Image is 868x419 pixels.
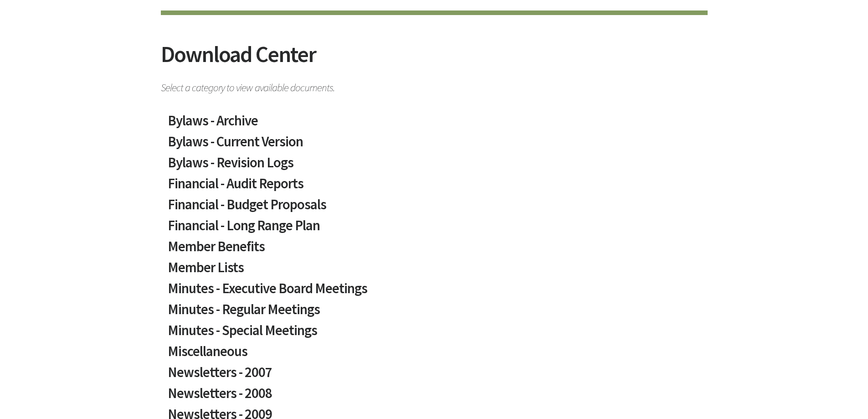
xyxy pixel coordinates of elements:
a: Bylaws - Revision Logs [168,155,701,176]
a: Financial - Long Range Plan [168,218,701,239]
a: Member Lists [168,260,701,281]
a: Bylaws - Current Version [168,134,701,155]
a: Newsletters - 2008 [168,386,701,407]
a: Miscellaneous [168,344,701,365]
a: Bylaws - Archive [168,114,701,134]
span: Select a category to view available documents. [161,77,708,93]
a: Newsletters - 2007 [168,365,701,386]
a: Financial - Audit Reports [168,176,701,197]
a: Minutes - Executive Board Meetings [168,281,701,302]
h2: Download Center [161,43,708,77]
a: Minutes - Regular Meetings [168,302,701,323]
a: Financial - Budget Proposals [168,197,701,218]
a: Minutes - Special Meetings [168,323,701,344]
a: Member Benefits [168,239,701,260]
